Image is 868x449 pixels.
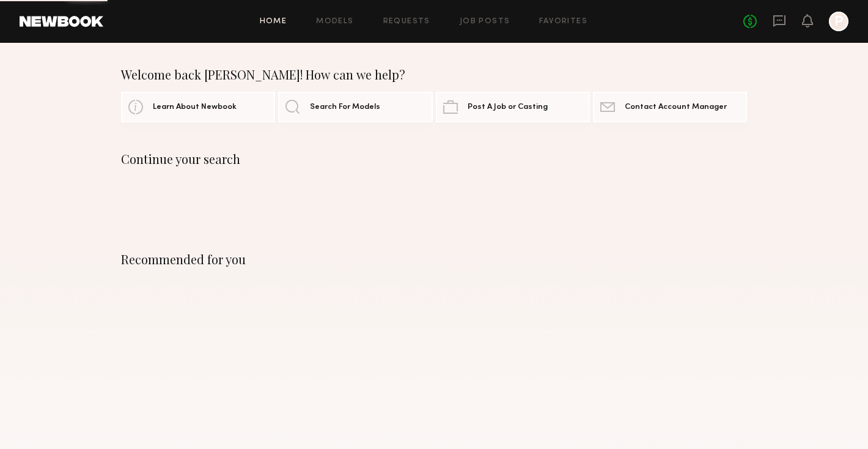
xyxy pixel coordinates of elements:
[121,152,747,166] div: Continue your search
[593,92,747,122] a: Contact Account Manager
[539,18,587,26] a: Favorites
[121,92,275,122] a: Learn About Newbook
[121,252,747,267] div: Recommended for you
[316,18,353,26] a: Models
[260,18,287,26] a: Home
[468,103,548,111] span: Post A Job or Casting
[383,18,430,26] a: Requests
[278,92,432,122] a: Search For Models
[460,18,510,26] a: Job Posts
[829,12,848,31] a: P
[121,67,747,82] div: Welcome back [PERSON_NAME]! How can we help?
[625,103,727,111] span: Contact Account Manager
[436,92,590,122] a: Post A Job or Casting
[310,103,380,111] span: Search For Models
[153,103,237,111] span: Learn About Newbook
